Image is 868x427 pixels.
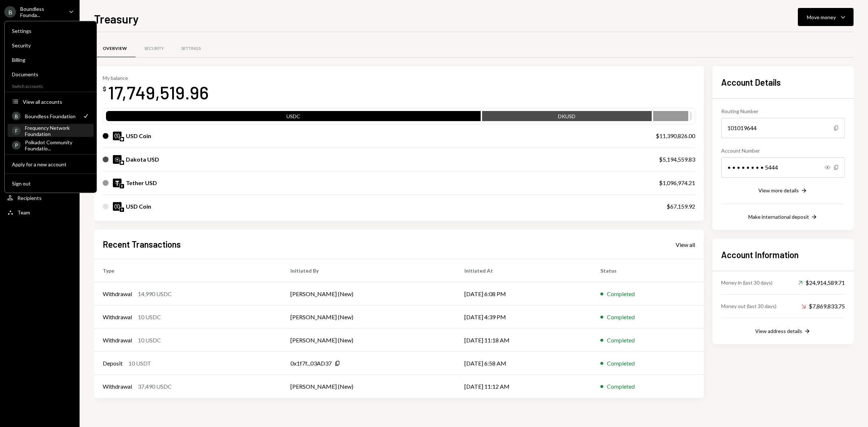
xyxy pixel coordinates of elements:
[12,112,21,120] div: B
[8,24,94,37] a: Settings
[103,313,132,321] div: Withdrawal
[659,179,695,187] div: $1,096,974.21
[144,46,164,52] div: Security
[173,39,209,58] a: Settings
[103,336,132,345] div: Withdrawal
[12,161,89,167] div: Apply for a new account
[23,98,89,104] div: View all accounts
[721,147,845,154] div: Account Number
[12,126,21,135] div: F
[4,206,75,219] a: Team
[5,82,97,89] div: Switch accounts
[25,124,89,137] div: Frequency Network Foundation
[482,112,652,123] div: DKUSD
[755,328,802,334] div: View address details
[12,42,89,48] div: Security
[94,12,139,26] h1: Treasury
[103,46,127,52] div: Overview
[798,8,854,26] button: Move money
[113,202,122,211] img: USDC
[17,209,30,215] div: Team
[126,132,151,140] div: USD Coin
[721,157,845,178] div: • • • • • • • • 5444
[801,302,845,311] div: $7,869,833.75
[282,306,456,329] td: [PERSON_NAME] (New)
[113,179,122,187] img: USDT
[607,382,635,391] div: Completed
[456,259,591,282] th: Initiated At
[138,290,172,298] div: 14,990 USDC
[103,75,209,81] div: My balance
[798,278,845,287] div: $24,914,589.71
[8,138,94,151] a: PPolkadot Community Foundatio...
[721,76,845,88] h2: Account Details
[607,290,635,298] div: Completed
[456,306,591,329] td: [DATE] 4:39 PM
[807,13,836,21] div: Move money
[758,187,808,195] button: View more details
[282,375,456,398] td: [PERSON_NAME] (New)
[120,161,124,165] img: base-mainnet
[721,279,773,286] div: Money in (last 30 days)
[94,259,282,282] th: Type
[17,195,42,201] div: Recipients
[8,124,94,137] a: FFrequency Network Foundation
[12,180,89,186] div: Sign out
[721,107,845,115] div: Routing Number
[120,208,124,212] img: ethereum-mainnet
[8,39,94,52] a: Security
[113,132,122,140] img: USDC
[138,313,161,321] div: 10 USDC
[136,39,173,58] a: Security
[126,202,151,211] div: USD Coin
[8,53,94,66] a: Billing
[748,213,818,221] button: Make international deposit
[667,202,695,211] div: $67,159.92
[126,179,157,187] div: Tether USD
[103,359,123,368] div: Deposit
[676,241,695,248] div: View all
[138,382,172,391] div: 37,490 USDC
[103,290,132,298] div: Withdrawal
[25,139,89,151] div: Polkadot Community Foundatio...
[456,282,591,306] td: [DATE] 6:08 PM
[8,68,94,81] a: Documents
[25,113,78,119] div: Boundless Foundation
[607,336,635,345] div: Completed
[8,177,94,190] button: Sign out
[138,336,161,345] div: 10 USDC
[12,71,89,77] div: Documents
[456,375,591,398] td: [DATE] 11:12 AM
[106,112,481,123] div: USDC
[108,81,209,104] div: 17,749,519.96
[12,28,89,34] div: Settings
[758,187,799,193] div: View more details
[290,359,332,368] div: 0x1f7f...03AD37
[282,329,456,352] td: [PERSON_NAME] (New)
[282,259,456,282] th: Initiated By
[659,155,695,164] div: $5,194,559.83
[4,191,75,204] a: Recipients
[748,214,809,220] div: Make international deposit
[721,118,845,138] div: 101019644
[607,313,635,321] div: Completed
[128,359,151,368] div: 10 USDT
[456,329,591,352] td: [DATE] 11:18 AM
[656,132,695,140] div: $11,390,826.00
[103,382,132,391] div: Withdrawal
[755,328,811,336] button: View address details
[113,155,122,164] img: DKUSD
[607,359,635,368] div: Completed
[181,46,201,52] div: Settings
[592,259,704,282] th: Status
[120,184,124,188] img: ethereum-mainnet
[126,155,159,164] div: Dakota USD
[120,137,124,141] img: base-mainnet
[4,6,16,18] div: B
[721,249,845,261] h2: Account Information
[282,282,456,306] td: [PERSON_NAME] (New)
[8,158,94,171] button: Apply for a new account
[676,240,695,248] a: View all
[12,57,89,63] div: Billing
[103,238,181,250] h2: Recent Transactions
